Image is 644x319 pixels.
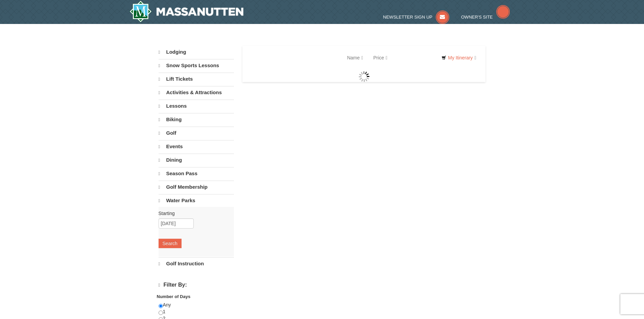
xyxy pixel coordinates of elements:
a: Dining [159,154,234,166]
a: Lift Tickets [159,73,234,85]
a: Events [159,140,234,153]
a: Name [342,51,368,64]
a: Price [368,51,392,64]
a: Golf Instruction [159,257,234,270]
a: Lodging [159,46,234,58]
span: Newsletter Sign Up [383,15,432,20]
h4: Filter By: [159,282,234,288]
a: Massanutten Resort [129,1,244,22]
strong: Number of Days [157,294,191,299]
a: Owner's Site [461,15,510,20]
a: Water Parks [159,194,234,207]
a: Season Pass [159,167,234,180]
a: Golf [159,127,234,139]
a: Biking [159,113,234,126]
a: Newsletter Sign Up [383,15,449,20]
a: Lessons [159,100,234,112]
a: Activities & Attractions [159,86,234,99]
button: Search [159,239,182,248]
a: Golf Membership [159,181,234,193]
a: My Itinerary [437,53,480,63]
label: Starting [159,210,229,217]
a: Snow Sports Lessons [159,59,234,72]
span: Owner's Site [461,15,493,20]
img: Massanutten Resort Logo [129,1,244,22]
img: wait gif [359,71,369,82]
